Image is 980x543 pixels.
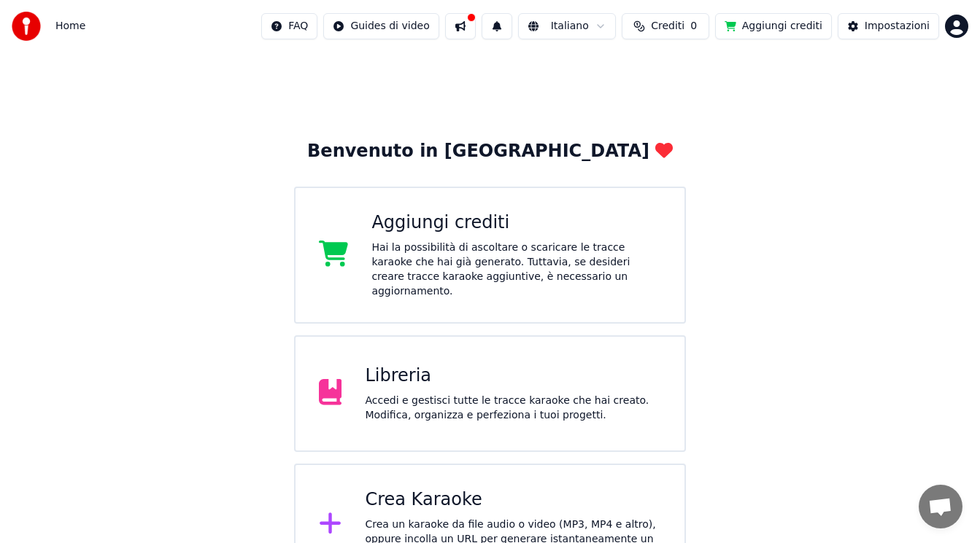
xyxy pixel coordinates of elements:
[365,364,661,388] div: Libreria
[365,394,661,423] div: Accedi e gestisci tutte le tracce karaoke che hai creato. Modifica, organizza e perfeziona i tuoi...
[307,140,673,163] div: Benvenuto in [GEOGRAPHIC_DATA]
[323,13,439,39] button: Guides di video
[715,13,832,39] button: Aggiungi crediti
[261,13,317,39] button: FAQ
[865,19,930,34] div: Impostazioni
[55,19,85,34] span: Home
[365,488,661,512] div: Crea Karaoke
[55,19,85,34] nav: breadcrumb
[651,19,684,34] span: Crediti
[12,12,41,41] img: youka
[622,13,709,39] button: Crediti0
[371,241,661,299] div: Hai la possibilità di ascoltare o scaricare le tracce karaoke che hai già generato. Tuttavia, se ...
[371,211,661,235] div: Aggiungi crediti
[690,19,697,34] span: 0
[919,485,962,528] div: Aprire la chat
[838,13,939,39] button: Impostazioni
